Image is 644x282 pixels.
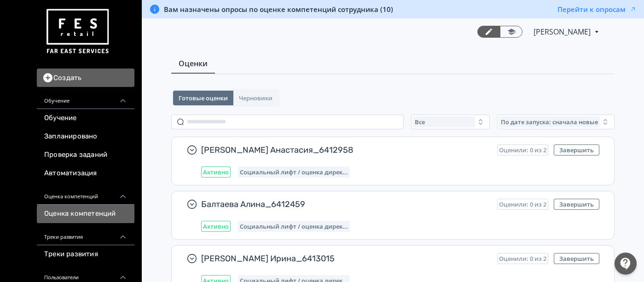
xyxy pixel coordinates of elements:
img: https://files.teachbase.ru/system/account/57463/logo/medium-936fc5084dd2c598f50a98b9cbe0469a.png [44,6,110,58]
button: Готовые оценки [173,91,233,105]
button: По дате запуска: сначала новые [497,115,615,129]
button: Перейти к опросам [557,5,637,14]
a: Обучение [37,109,134,127]
span: Ирина Калинич [534,26,592,37]
a: Оценка компетенций [37,205,134,223]
button: Создать [37,69,134,87]
div: Треки развития [37,223,134,245]
button: Завершить [554,253,599,264]
button: Все [411,115,490,129]
a: Проверка заданий [37,146,134,164]
span: Активно [203,168,229,176]
span: Социальный лифт / оценка директора магазина [240,168,348,176]
span: Вам назначены опросы по оценке компетенций сотрудника (10) [164,5,393,14]
span: Черновики [239,94,273,102]
span: Активно [203,223,229,230]
button: Черновики [233,91,278,105]
span: Балтаева Алина_6412459 [201,199,490,210]
span: Оценили: 0 из 2 [499,146,546,154]
span: Готовые оценки [179,94,228,102]
a: Автоматизация [37,164,134,183]
div: Обучение [37,87,134,109]
a: Переключиться в режим ученика [500,26,522,38]
span: Оценили: 0 из 2 [499,255,546,262]
span: [PERSON_NAME] Анастасия_6412958 [201,144,490,155]
span: Все [415,118,425,126]
button: Завершить [554,199,599,210]
div: Оценка компетенций [37,183,134,205]
span: Оценили: 0 из 2 [499,201,546,208]
button: Завершить [554,144,599,155]
span: Социальный лифт / оценка директора магазина [240,223,348,230]
a: Треки развития [37,245,134,264]
span: Оценки [179,58,208,69]
span: [PERSON_NAME] Ирина_6413015 [201,253,490,264]
a: Запланировано [37,127,134,146]
span: По дате запуска: сначала новые [501,118,598,126]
